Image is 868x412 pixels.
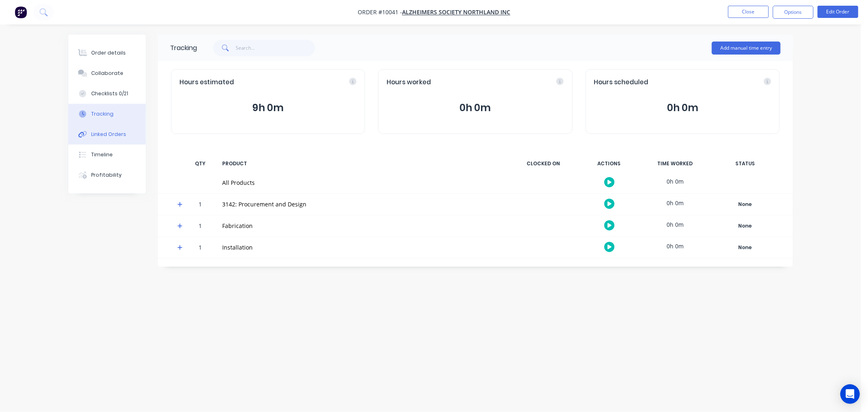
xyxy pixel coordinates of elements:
button: Collaborate [68,63,146,83]
div: Checklists 0/21 [91,90,128,97]
div: Tracking [91,110,114,118]
div: All Products [222,178,503,187]
img: Factory [15,6,27,18]
div: Timeline [91,151,113,158]
button: Add manual time entry [712,42,781,55]
button: 9h 0m [179,100,356,116]
div: 0h 0m [645,172,706,191]
div: 3142: Procurement and Design [222,200,503,208]
div: TIME WORKED [645,155,706,172]
div: 0h 0m [645,237,706,255]
button: Order details [68,43,146,63]
button: 0h 0m [387,100,564,116]
div: 1 [188,217,212,237]
div: 0h 0m [645,194,706,212]
button: Timeline [68,145,146,165]
div: 0h 0m [645,215,706,234]
div: STATUS [711,155,780,172]
button: Edit Order [818,6,858,18]
button: Close [728,6,769,18]
div: None [716,199,774,210]
button: None [715,199,775,210]
span: Hours worked [387,78,431,87]
div: CLOCKED ON [513,155,574,172]
button: Checklists 0/21 [68,83,146,104]
button: None [715,242,775,253]
div: QTY [188,155,212,172]
button: 0h 0m [594,100,771,116]
span: Hours estimated [179,78,234,87]
div: 1 [188,195,212,215]
span: Hours scheduled [594,78,649,87]
button: Tracking [68,104,146,124]
div: Fabrication [222,221,503,230]
div: Open Intercom Messenger [840,384,860,404]
div: Order details [91,49,126,57]
div: 1 [188,238,212,258]
div: Profitability [91,171,122,179]
div: PRODUCT [217,155,508,172]
div: None [716,221,774,231]
button: Profitability [68,165,146,185]
a: Alzheimers Society Northland Inc [402,9,510,16]
button: Linked Orders [68,124,146,145]
input: Search... [236,40,315,56]
div: ACTIONS [579,155,640,172]
div: Collaborate [91,70,123,77]
div: None [716,242,774,253]
div: Installation [222,243,503,252]
div: Tracking [170,43,197,53]
span: Order #10041 - [358,9,402,16]
button: Options [773,6,813,19]
div: Linked Orders [91,131,126,138]
button: None [715,220,775,232]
